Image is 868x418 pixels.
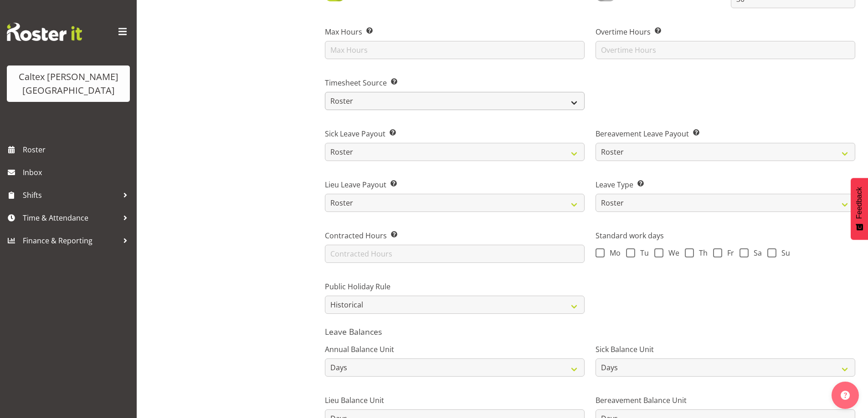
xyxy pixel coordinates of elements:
label: Standard work days [596,230,855,241]
label: Contracted Hours [325,230,585,241]
label: Lieu Balance Unit [325,395,585,406]
span: Roster [23,143,132,156]
span: Su [776,248,790,257]
label: Sick Balance Unit [596,344,855,355]
span: Th [694,248,708,257]
input: Max Hours [325,41,585,59]
label: Bereavement Balance Unit [596,395,855,406]
button: Feedback - Show survey [851,178,868,240]
label: Lieu Leave Payout [325,179,585,190]
img: Rosterit website logo [7,23,82,41]
span: Feedback [855,187,863,219]
label: Annual Balance Unit [325,344,585,355]
label: Bereavement Leave Payout [596,128,855,139]
span: Mo [605,248,621,257]
div: Caltex [PERSON_NAME][GEOGRAPHIC_DATA] [16,70,121,97]
img: help-xxl-2.png [841,391,850,400]
span: Tu [635,248,649,257]
input: Overtime Hours [596,41,855,59]
span: Inbox [23,166,132,179]
label: Leave Type [596,179,855,190]
span: Shifts [23,188,118,202]
input: Contracted Hours [325,245,585,263]
label: Timesheet Source [325,77,585,88]
span: Time & Attendance [23,211,118,225]
span: We [663,248,679,257]
h5: Leave Balances [325,327,855,337]
label: Sick Leave Payout [325,128,585,139]
span: Fr [722,248,734,257]
span: Finance & Reporting [23,234,118,247]
label: Max Hours [325,26,585,37]
span: Sa [749,248,762,257]
label: Overtime Hours [596,26,855,37]
label: Public Holiday Rule [325,281,585,292]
